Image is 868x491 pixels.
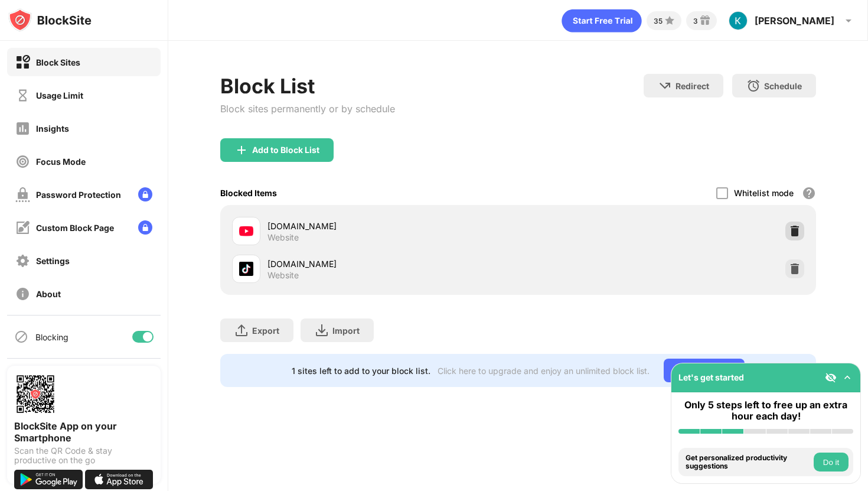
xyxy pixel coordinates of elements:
img: reward-small.svg [698,14,712,28]
div: BlockSite App on your Smartphone [14,420,154,444]
div: 35 [654,17,663,25]
div: Add to Block List [252,145,319,155]
div: Let's get started [678,372,744,382]
div: Click here to upgrade and enjoy an unlimited block list. [438,366,650,376]
div: Website [267,232,299,243]
img: lock-menu.svg [138,187,152,201]
img: time-usage-off.svg [15,88,30,103]
img: logo-blocksite.svg [8,8,92,32]
div: Usage Limit [36,90,83,100]
div: Password Protection [36,190,121,200]
div: Blocked Items [220,188,277,198]
div: Block List [220,74,395,98]
div: Website [267,270,299,281]
img: customize-block-page-off.svg [15,220,30,235]
div: [PERSON_NAME] [755,15,834,27]
div: Focus Mode [36,157,86,167]
img: block-on.svg [15,55,30,70]
img: blocking-icon.svg [14,330,28,344]
div: [DOMAIN_NAME] [267,258,518,270]
img: points-small.svg [663,14,677,28]
img: lock-menu.svg [138,220,152,235]
img: insights-off.svg [15,121,30,136]
div: 3 [693,17,698,25]
div: Go Unlimited [664,359,745,382]
div: About [36,289,61,299]
div: Block sites permanently or by schedule [220,103,395,115]
div: Whitelist mode [734,188,794,198]
img: download-on-the-app-store.svg [85,470,154,489]
div: Scan the QR Code & stay productive on the go [14,446,154,465]
div: Blocking [35,332,68,342]
div: Settings [36,256,70,266]
img: password-protection-off.svg [15,187,30,202]
img: favicons [239,224,253,238]
div: Insights [36,123,69,134]
img: focus-off.svg [15,154,30,169]
div: 1 sites left to add to your block list. [292,366,430,376]
div: Only 5 steps left to free up an extra hour each day! [678,399,853,422]
div: animation [562,9,642,32]
div: Export [252,326,279,336]
img: ACg8ocLd2Aal4qMrKFT1yWXxo7c4SljGDcCSRKGvZdC-xjzPu4N9EA=s96-c [729,11,748,30]
div: Schedule [764,81,802,91]
button: Do it [814,453,849,472]
img: eye-not-visible.svg [825,372,837,383]
img: about-off.svg [15,287,30,301]
img: settings-off.svg [15,253,30,268]
img: get-it-on-google-play.svg [14,470,83,489]
div: [DOMAIN_NAME] [267,220,518,232]
div: Get personalized productivity suggestions [686,454,811,471]
div: Import [332,326,360,336]
img: options-page-qr-code.png [14,373,57,415]
div: Block Sites [36,57,80,67]
img: omni-setup-toggle.svg [841,372,853,383]
div: Redirect [676,81,709,91]
img: favicons [239,262,253,276]
div: Custom Block Page [36,223,114,233]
